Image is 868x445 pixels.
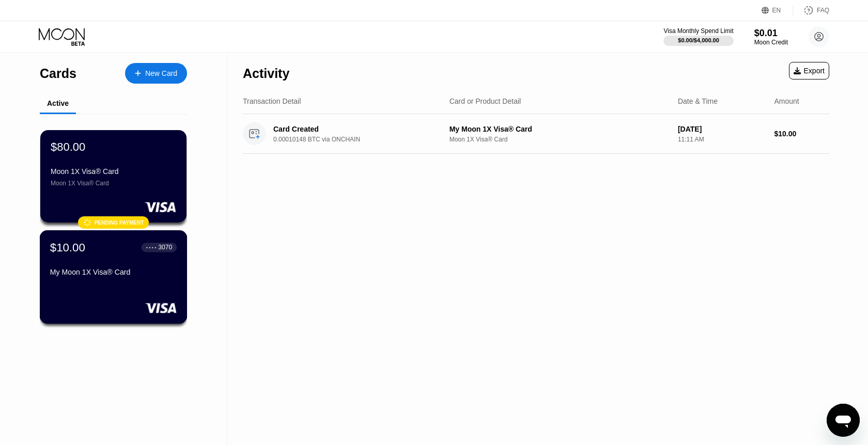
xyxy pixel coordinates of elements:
[51,180,176,187] div: Moon 1X Visa® Card
[663,27,733,35] div: Visa Monthly Spend Limit
[158,244,172,251] div: 3070
[678,37,719,43] div: $0.00 / $4,000.00
[772,7,781,14] div: EN
[450,125,670,133] div: My Moon 1X Visa® Card
[146,246,157,249] div: ● ● ● ●
[40,130,187,223] div: $80.00Moon 1X Visa® CardMoon 1X Visa® CardPending payment
[450,97,521,105] div: Card or Product Detail
[827,404,860,437] iframe: Button to launch messaging window
[678,136,766,143] div: 11:11 AM
[243,114,829,154] div: Card Created0.00010148 BTC via ONCHAINMy Moon 1X Visa® CardMoon 1X Visa® Card[DATE]11:11 AM$10.00
[678,125,766,133] div: [DATE]
[273,136,452,143] div: 0.00010148 BTC via ONCHAIN
[50,241,85,254] div: $10.00
[817,7,829,14] div: FAQ
[47,99,69,107] div: Active
[83,218,91,227] div: 
[243,97,301,105] div: Transaction Detail
[793,5,829,15] div: FAQ
[450,136,670,143] div: Moon 1X Visa® Card
[774,130,829,138] div: $10.00
[40,66,76,81] div: Cards
[95,220,144,226] div: Pending payment
[762,5,793,15] div: EN
[50,268,177,276] div: My Moon 1X Visa® Card
[243,66,289,81] div: Activity
[145,69,177,78] div: New Card
[789,62,829,80] div: Export
[794,67,825,75] div: Export
[754,39,788,46] div: Moon Credit
[663,27,733,46] div: Visa Monthly Spend Limit$0.00/$4,000.00
[273,125,439,133] div: Card Created
[754,28,788,39] div: $0.01
[774,97,799,105] div: Amount
[51,140,85,154] div: $80.00
[51,167,176,176] div: Moon 1X Visa® Card
[678,97,718,105] div: Date & Time
[754,28,788,46] div: $0.01Moon Credit
[125,63,187,84] div: New Card
[40,231,187,323] div: $10.00● ● ● ●3070My Moon 1X Visa® Card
